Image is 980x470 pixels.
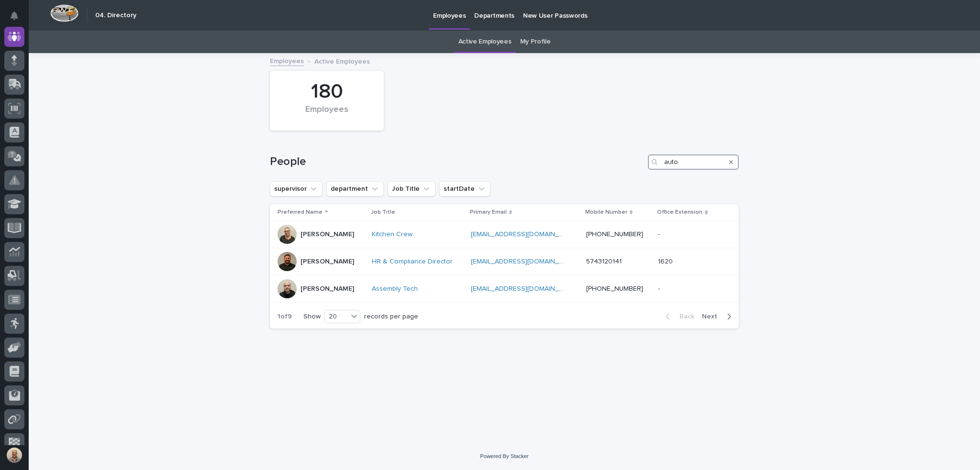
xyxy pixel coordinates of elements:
div: Notifications [12,11,24,27]
a: Employees [270,55,304,66]
p: - [658,283,662,293]
div: Employees [286,105,367,125]
a: Kitchen Crew [372,230,412,239]
button: Back [658,312,698,321]
p: [PERSON_NAME] [301,230,354,239]
img: Workspace Logo [50,4,78,22]
a: [PHONE_NUMBER] [586,285,643,292]
h2: 04. Directory [95,11,136,20]
h1: People [270,155,644,169]
a: My Profile [520,31,551,53]
button: Job Title [388,181,435,197]
a: 5743120141 [586,258,622,265]
button: startDate [439,181,490,197]
tr: [PERSON_NAME]Assembly Tech [EMAIL_ADDRESS][DOMAIN_NAME] [PHONE_NUMBER]-- [270,275,739,303]
p: Mobile Number [585,207,627,218]
button: supervisor [270,181,323,197]
p: Preferred Name [278,207,323,218]
a: Assembly Tech [372,285,418,293]
a: [EMAIL_ADDRESS][DOMAIN_NAME] [471,285,579,292]
button: department [326,181,384,197]
p: Office Extension [657,207,702,218]
p: [PERSON_NAME] [301,285,354,293]
input: Search [648,154,739,170]
tr: [PERSON_NAME]Kitchen Crew [EMAIL_ADDRESS][DOMAIN_NAME] [PHONE_NUMBER]-- [270,221,739,248]
button: users-avatar [4,445,24,465]
p: 1620 [658,256,675,266]
p: records per page [364,313,418,321]
tr: [PERSON_NAME]HR & Compliance Director [EMAIL_ADDRESS][DOMAIN_NAME] 574312014116201620 [270,248,739,275]
a: HR & Compliance Director [372,258,453,266]
div: 20 [325,312,348,322]
span: Next [702,313,723,320]
p: - [658,229,662,239]
a: Active Employees [458,31,512,53]
p: 1 of 9 [270,305,300,328]
a: [EMAIL_ADDRESS][DOMAIN_NAME] [471,258,579,265]
span: Back [674,313,694,320]
button: Notifications [4,6,24,26]
p: Primary Email [470,207,507,218]
p: Job Title [371,207,395,218]
a: [EMAIL_ADDRESS][DOMAIN_NAME] [471,231,579,238]
button: Next [698,312,739,321]
a: [PHONE_NUMBER] [586,231,643,238]
p: Active Employees [314,55,370,66]
div: 180 [286,80,367,104]
a: Powered By Stacker [480,453,528,459]
p: Show [303,313,321,321]
p: [PERSON_NAME] [301,258,354,266]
